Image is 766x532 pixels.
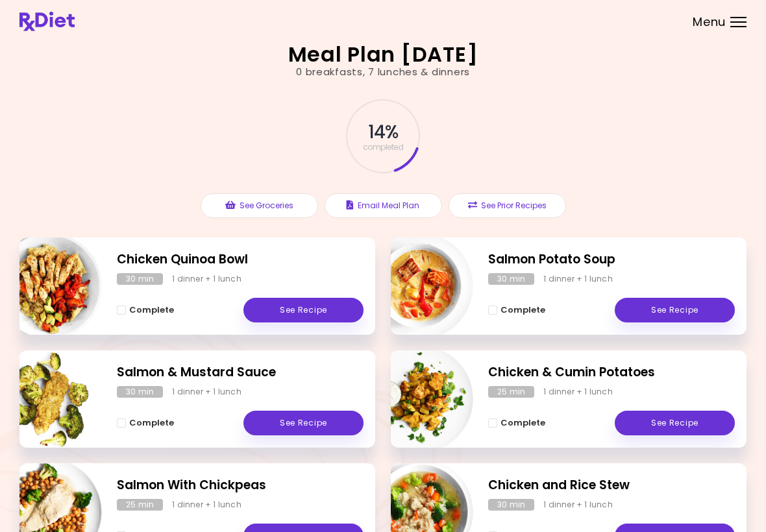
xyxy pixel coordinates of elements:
[543,499,613,511] div: 1 dinner + 1 lunch
[488,250,735,269] h2: Salmon Potato Soup
[488,476,735,495] h2: Chicken and Rice Stew
[172,273,241,285] div: 1 dinner + 1 lunch
[243,411,364,435] a: See Recipe - Salmon & Mustard Sauce
[365,345,473,453] img: Info - Chicken & Cumin Potatoes
[296,65,470,80] div: 0 breakfasts , 7 lunches & dinners
[365,232,473,340] img: Info - Salmon Potato Soup
[288,44,478,65] h2: Meal Plan [DATE]
[693,16,726,28] span: Menu
[368,121,398,143] span: 14 %
[117,250,364,269] h2: Chicken Quinoa Bowl
[117,302,174,318] button: Complete - Chicken Quinoa Bowl
[172,386,241,398] div: 1 dinner + 1 lunch
[243,298,364,322] a: See Recipe - Chicken Quinoa Bowl
[488,386,534,398] div: 25 min
[129,418,174,428] span: Complete
[488,499,534,511] div: 30 min
[117,499,163,511] div: 25 min
[19,12,75,31] img: RxDiet
[488,273,534,285] div: 30 min
[543,386,613,398] div: 1 dinner + 1 lunch
[615,298,735,322] a: See Recipe - Salmon Potato Soup
[488,363,735,382] h2: Chicken & Cumin Potatoes
[201,193,318,218] button: See Groceries
[488,302,545,318] button: Complete - Salmon Potato Soup
[449,193,566,218] button: See Prior Recipes
[488,415,545,431] button: Complete - Chicken & Cumin Potatoes
[117,476,364,495] h2: Salmon With Chickpeas
[117,363,364,382] h2: Salmon & Mustard Sauce
[117,273,163,285] div: 30 min
[615,411,735,435] a: See Recipe - Chicken & Cumin Potatoes
[543,273,613,285] div: 1 dinner + 1 lunch
[172,499,241,511] div: 1 dinner + 1 lunch
[129,305,174,315] span: Complete
[325,193,442,218] button: Email Meal Plan
[500,305,545,315] span: Complete
[117,415,174,431] button: Complete - Salmon & Mustard Sauce
[363,143,404,151] span: completed
[117,386,163,398] div: 30 min
[500,418,545,428] span: Complete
